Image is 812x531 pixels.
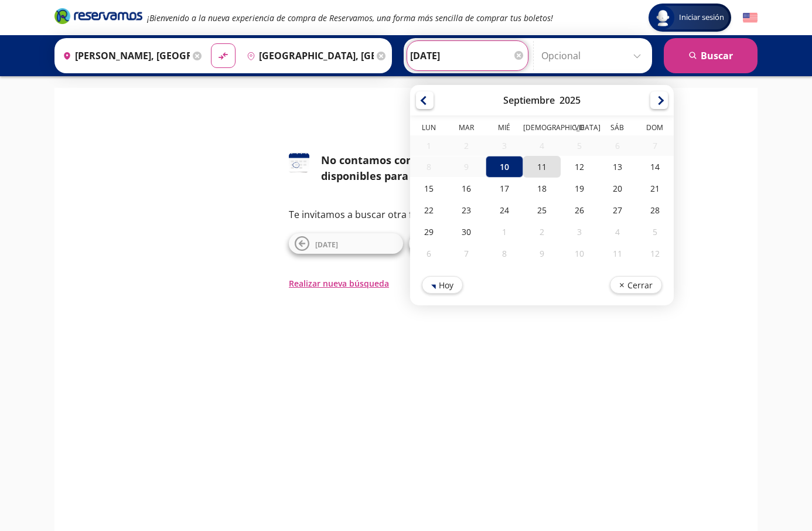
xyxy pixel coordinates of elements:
div: 10-Sep-25 [486,156,523,178]
div: 10-Oct-25 [561,243,598,264]
em: ¡Bienvenido a la nueva experiencia de compra de Reservamos, una forma más sencilla de comprar tus... [147,12,553,23]
div: 21-Sep-25 [636,178,674,199]
th: Sábado [598,122,636,135]
div: 27-Sep-25 [598,199,636,221]
div: Septiembre [503,94,555,107]
span: Iniciar sesión [674,12,729,23]
div: 04-Sep-25 [523,135,561,156]
div: 01-Oct-25 [486,221,523,243]
input: Elegir Fecha [410,41,525,70]
p: Te invitamos a buscar otra fecha o ruta [289,207,523,222]
div: 17-Sep-25 [486,178,523,199]
div: 29-Sep-25 [410,221,448,243]
button: English [743,11,758,25]
div: 12-Sep-25 [561,156,598,178]
div: 07-Sep-25 [636,135,674,156]
a: Brand Logo [54,7,142,28]
button: Hoy [422,276,463,294]
div: 2025 [559,94,581,107]
div: 22-Sep-25 [410,199,448,221]
div: 12-Oct-25 [636,243,674,264]
th: Viernes [561,122,598,135]
div: No contamos con horarios disponibles para esta fecha [321,152,523,184]
div: 11-Oct-25 [598,243,636,264]
div: 16-Sep-25 [448,178,485,199]
div: 15-Sep-25 [410,178,448,199]
button: [DATE] [409,233,523,254]
div: 24-Sep-25 [486,199,523,221]
div: 03-Oct-25 [561,221,598,243]
div: 05-Sep-25 [561,135,598,156]
div: 06-Sep-25 [598,135,636,156]
th: Jueves [523,122,561,135]
div: 25-Sep-25 [523,199,561,221]
div: 08-Sep-25 [410,156,448,177]
div: 28-Sep-25 [636,199,674,221]
th: Martes [448,122,485,135]
i: Brand Logo [54,7,142,25]
input: Buscar Origen [58,41,190,70]
button: Realizar nueva búsqueda [289,277,389,290]
div: 09-Oct-25 [523,243,561,264]
div: 02-Oct-25 [523,221,561,243]
input: Buscar Destino [242,41,374,70]
div: 04-Oct-25 [598,221,636,243]
button: [DATE] [289,233,403,254]
div: 23-Sep-25 [448,199,485,221]
div: 09-Sep-25 [448,156,485,177]
div: 08-Oct-25 [486,243,523,264]
span: [DATE] [315,240,338,250]
div: 07-Oct-25 [448,243,485,264]
th: Domingo [636,122,674,135]
div: 06-Oct-25 [410,243,448,264]
th: Miércoles [486,122,523,135]
div: 14-Sep-25 [636,156,674,178]
div: 18-Sep-25 [523,178,561,199]
input: Opcional [541,41,646,70]
th: Lunes [410,122,448,135]
div: 03-Sep-25 [486,135,523,156]
div: 30-Sep-25 [448,221,485,243]
div: 13-Sep-25 [598,156,636,178]
div: 01-Sep-25 [410,135,448,156]
div: 20-Sep-25 [598,178,636,199]
div: 02-Sep-25 [448,135,485,156]
div: 19-Sep-25 [561,178,598,199]
button: Cerrar [610,276,662,294]
div: 11-Sep-25 [523,156,561,178]
div: 26-Sep-25 [561,199,598,221]
button: Buscar [664,38,758,73]
div: 05-Oct-25 [636,221,674,243]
